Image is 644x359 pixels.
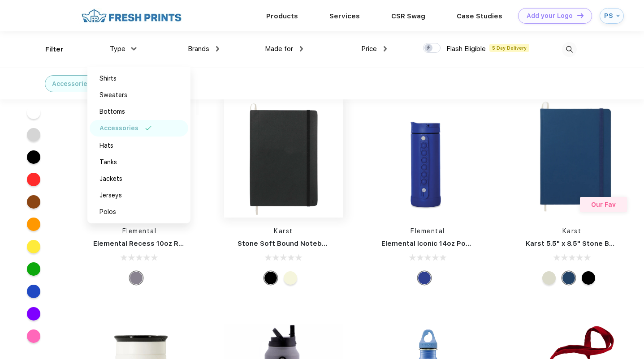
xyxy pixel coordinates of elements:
[274,227,293,235] a: Karst
[99,74,117,83] div: Shirts
[616,14,620,17] img: arrow_down_blue.svg
[361,45,377,53] span: Price
[604,12,614,20] div: PS
[368,98,487,218] img: func=resize&h=266
[99,207,116,217] div: Polos
[265,45,293,53] span: Made for
[489,44,529,52] span: 5 Day Delivery
[224,98,343,218] img: func=resize&h=266
[80,98,199,218] img: func=resize&h=266
[384,46,387,51] img: dropdown.png
[582,271,595,285] div: Black
[216,46,219,51] img: dropdown.png
[99,90,127,100] div: Sweaters
[188,45,209,53] span: Brands
[591,201,616,208] span: Our Fav
[329,12,360,20] a: Services
[542,271,556,285] div: Beige
[562,271,575,285] div: Navy
[264,271,277,285] div: Black
[110,45,125,53] span: Type
[562,227,582,235] a: Karst
[381,239,518,248] a: Elemental Iconic 14oz Pop Fidget Bottle
[238,239,335,248] a: Stone Soft Bound Notebook
[122,227,157,235] a: Elemental
[527,12,573,20] div: Add your Logo
[411,227,445,235] a: Elemental
[418,271,431,285] div: Royal Blue
[99,107,125,116] div: Bottoms
[93,239,225,248] a: Elemental Recess 10oz Rocks Tumbler
[562,42,577,57] img: desktop_search.svg
[284,271,297,285] div: Beige
[391,12,425,20] a: CSR Swag
[130,271,143,285] div: Graphite
[99,191,122,200] div: Jerseys
[99,124,138,133] div: Accessories
[131,47,137,50] img: dropdown.png
[45,44,64,55] div: Filter
[446,45,486,53] span: Flash Eligible
[577,13,583,18] img: DT
[266,12,298,20] a: Products
[512,98,631,218] img: func=resize&h=266
[99,158,117,167] div: Tanks
[99,141,113,150] div: Hats
[99,174,122,184] div: Jackets
[300,46,303,51] img: dropdown.png
[145,126,152,130] img: filter_selected.svg
[52,79,91,89] div: Accessories
[79,8,184,24] img: fo%20logo%202.webp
